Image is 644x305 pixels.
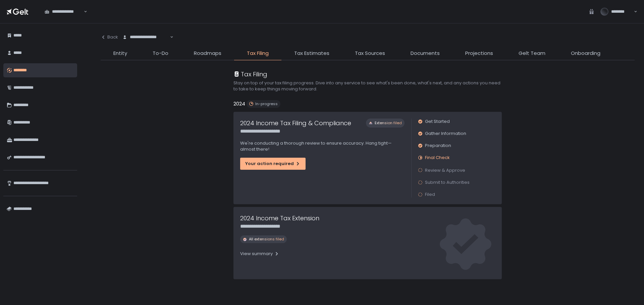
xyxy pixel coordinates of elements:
[240,140,405,152] p: We're conducting a thorough review to ensure accuracy. Hang tight—almost there!
[425,179,470,185] span: Submit to Authorities
[255,101,278,106] span: In-progress
[425,155,450,161] span: Final Check
[571,50,600,57] span: Onboarding
[101,30,118,44] button: Back
[411,50,440,57] span: Documents
[247,50,269,57] span: Tax Filing
[233,100,245,108] h2: 2024
[425,131,466,137] span: Gather Information
[245,161,301,167] div: Your action required
[153,50,168,57] span: To-Do
[375,121,402,126] span: Extension filed
[40,5,87,19] div: Search for option
[240,158,306,170] button: Your action required
[240,251,279,257] div: View summary
[294,50,329,57] span: Tax Estimates
[425,143,451,149] span: Preparation
[425,192,435,198] span: Filed
[425,167,465,173] span: Review & Approve
[249,237,284,242] span: All extensions filed
[465,50,493,57] span: Projections
[233,70,267,79] div: Tax Filing
[233,80,502,92] h2: Stay on top of your tax filing progress. Dive into any service to see what's been done, what's ne...
[113,50,127,57] span: Entity
[355,50,385,57] span: Tax Sources
[118,30,173,44] div: Search for option
[101,34,118,40] div: Back
[240,119,351,128] h1: 2024 Income Tax Filing & Compliance
[240,214,319,223] h1: 2024 Income Tax Extension
[240,248,279,259] button: View summary
[194,50,221,57] span: Roadmaps
[519,50,545,57] span: Gelt Team
[425,119,450,125] span: Get Started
